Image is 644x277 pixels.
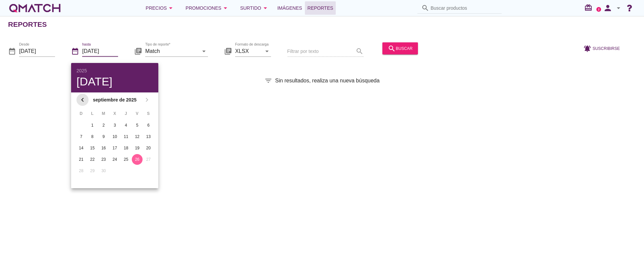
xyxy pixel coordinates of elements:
th: D [76,108,86,119]
i: redeem [584,4,595,12]
i: library_books [224,47,232,55]
div: 17 [109,145,120,151]
th: J [121,108,131,119]
input: Tipo de reporte* [145,46,199,56]
div: 13 [143,134,154,140]
i: search [388,44,396,52]
div: 5 [132,122,143,128]
div: Surtido [240,4,269,12]
button: 10 [109,131,120,142]
th: L [87,108,97,119]
div: 8 [87,134,98,140]
div: 1 [87,122,98,128]
div: Precios [146,4,175,12]
button: Precios [140,1,180,15]
button: buscar [382,42,418,54]
button: 5 [132,120,143,131]
button: 20 [143,143,154,153]
input: hasta [82,46,118,56]
div: 4 [121,122,131,128]
i: person [601,3,614,13]
i: arrow_drop_down [167,4,175,12]
div: 16 [98,145,109,151]
button: 7 [76,131,87,142]
i: notifications_active [583,44,593,52]
i: filter_list [264,77,272,85]
button: 16 [98,143,109,153]
th: M [98,108,109,119]
div: 9 [98,134,109,140]
i: arrow_drop_down [221,4,229,12]
i: library_books [134,47,142,55]
div: 10 [109,134,120,140]
input: Buscar productos [431,3,498,13]
button: 21 [76,154,87,165]
div: 22 [87,156,98,162]
button: 13 [143,131,154,142]
div: 14 [76,145,87,151]
i: search [421,4,429,12]
th: V [132,108,142,119]
input: Formato de descarga [235,46,262,56]
div: 18 [121,145,131,151]
div: 15 [87,145,98,151]
div: 11 [121,134,131,140]
i: date_range [71,47,79,55]
button: 4 [121,120,131,131]
i: date_range [8,47,16,55]
div: 2025 [76,68,153,73]
i: arrow_drop_down [263,47,271,55]
div: 3 [109,122,120,128]
div: 7 [76,134,87,140]
div: 20 [143,145,154,151]
button: 12 [132,131,143,142]
div: 19 [132,145,143,151]
div: 6 [143,122,154,128]
span: Sin resultados, realiza una nueva búsqueda [275,77,379,85]
strong: septiembre de 2025 [89,96,141,103]
a: white-qmatch-logo [8,1,62,15]
button: 6 [143,120,154,131]
button: Promociones [180,1,235,15]
span: Suscribirse [593,45,620,51]
div: 26 [132,156,143,162]
span: Reportes [308,4,333,12]
input: Desde [19,46,55,56]
div: 23 [98,156,109,162]
button: 18 [121,143,131,153]
button: 8 [87,131,98,142]
a: Imágenes [275,1,305,15]
div: 24 [109,156,120,162]
div: buscar [388,44,413,52]
div: Promociones [185,4,229,12]
i: arrow_drop_down [261,4,269,12]
th: S [143,108,154,119]
button: 24 [109,154,120,165]
button: 17 [109,143,120,153]
a: Reportes [305,1,336,15]
i: arrow_drop_down [200,47,208,55]
button: 3 [109,120,120,131]
button: 9 [98,131,109,142]
button: 19 [132,143,143,153]
button: 23 [98,154,109,165]
button: 1 [87,120,98,131]
div: 21 [76,156,87,162]
button: 26 [132,154,143,165]
div: 25 [121,156,131,162]
button: 2 [98,120,109,131]
h2: Reportes [8,19,47,30]
button: Surtido [235,1,275,15]
button: 25 [121,154,131,165]
a: 2 [596,7,601,12]
button: 15 [87,143,98,153]
button: 14 [76,143,87,153]
button: Suscribirse [578,42,625,54]
text: 2 [598,8,600,11]
button: 22 [87,154,98,165]
button: 11 [121,131,131,142]
i: arrow_drop_down [614,4,623,12]
div: [DATE] [76,76,153,87]
i: chevron_left [78,96,87,104]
